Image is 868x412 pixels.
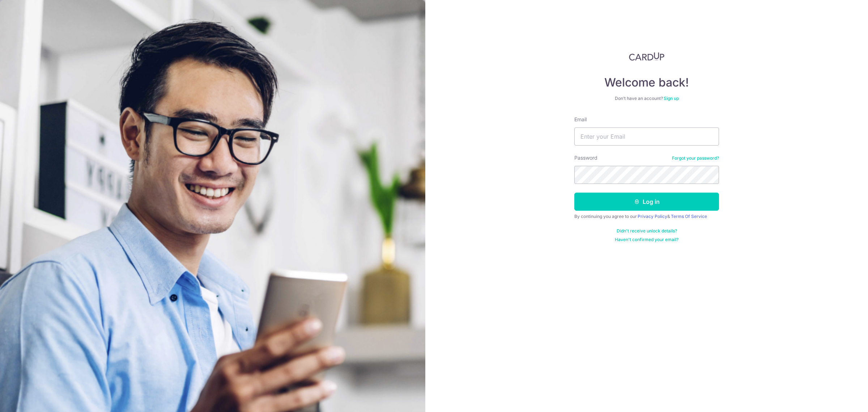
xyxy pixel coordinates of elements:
[574,96,719,101] div: Don’t have an account?
[672,155,719,161] a: Forgot your password?
[671,214,707,219] a: Terms Of Service
[617,228,677,234] a: Didn't receive unlock details?
[574,193,719,211] button: Log in
[664,96,679,101] a: Sign up
[629,52,664,61] img: CardUp Logo
[574,116,587,123] label: Email
[574,154,597,161] label: Password
[574,75,719,90] h4: Welcome back!
[615,237,678,243] a: Haven't confirmed your email?
[574,127,719,146] input: Enter your Email
[574,214,719,219] div: By continuing you agree to our &
[638,214,667,219] a: Privacy Policy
